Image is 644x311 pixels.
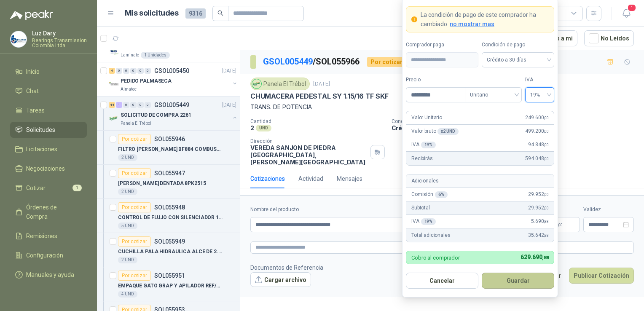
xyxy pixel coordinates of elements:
[118,154,137,161] div: 2 UND
[10,267,87,283] a: Manuales y ayuda
[72,185,82,191] span: 1
[26,231,57,241] span: Remisiones
[627,4,636,12] span: 1
[250,138,367,144] p: Dirección
[125,7,179,19] h1: Mis solicitudes
[222,67,236,75] p: [DATE]
[26,203,79,221] span: Órdenes de Compra
[411,177,438,185] p: Adicionales
[154,170,185,176] p: SOL055947
[26,251,63,260] span: Configuración
[26,145,57,154] span: Licitaciones
[411,16,417,22] span: exclamation-circle
[97,267,240,301] a: Por cotizarSOL055951EMPAQUE GATO GRAP Y APILADOR REF/AH176454 UND
[32,38,87,48] p: Bearings Transmission Colombia Ltda
[137,68,144,74] div: 0
[531,217,549,225] span: 5.690
[97,199,240,233] a: Por cotizarSOL055948CONTROL DE FLUJO CON SILENCIADOR 1/45 UND
[154,136,185,142] p: SOL055946
[411,231,451,239] p: Total adicionales
[118,188,137,195] div: 2 UND
[584,30,634,46] button: No Leídos
[406,41,478,49] label: Comprador paga
[137,102,144,108] div: 0
[26,67,40,76] span: Inicio
[406,76,465,84] label: Precio
[185,8,206,19] span: 9316
[121,86,137,93] p: Almatec
[544,156,549,161] span: ,00
[263,56,313,67] a: GSOL005449
[109,45,119,55] img: Company Logo
[250,92,389,101] p: CHUMACERA PEDESTAL SY 1.15/16 TF SKF
[10,83,87,99] a: Chat
[109,66,238,93] a: 4 0 0 0 0 0 GSOL005450[DATE] Company LogoPEDIDO PALMASECAAlmatec
[154,204,185,210] p: SOL055948
[145,102,151,108] div: 0
[544,129,549,134] span: ,00
[123,102,129,108] div: 0
[482,41,554,49] label: Condición de pago
[470,88,517,101] span: Unitario
[10,247,87,263] a: Configuración
[97,165,240,199] a: Por cotizarSOL055947[PERSON_NAME] DENTADA 8PK25152 UND
[154,68,189,74] p: GSOL005450
[337,174,362,183] div: Mensajes
[109,68,115,74] div: 4
[109,79,119,89] img: Company Logo
[482,273,554,289] button: Guardar
[546,217,580,232] p: $ 0,00
[10,10,53,20] img: Logo peakr
[118,291,137,298] div: 4 UND
[26,270,74,279] span: Manuales y ayuda
[250,144,367,166] p: VEREDA SANJON DE PIEDRA [GEOGRAPHIC_DATA] , [PERSON_NAME][GEOGRAPHIC_DATA]
[558,223,563,227] span: ,00
[421,142,436,148] div: 19 %
[250,102,634,112] p: TRANS. DE POTENCIA
[109,102,115,108] div: 44
[10,122,87,138] a: Solicitudes
[26,183,46,193] span: Cotizar
[250,263,323,272] p: Documentos de Referencia
[619,6,634,21] button: 1
[26,106,45,115] span: Tareas
[542,255,549,260] span: ,88
[118,214,223,222] p: CONTROL DE FLUJO CON SILENCIADOR 1/4
[130,102,137,108] div: 0
[544,219,549,224] span: ,88
[411,114,442,122] p: Valor Unitario
[544,142,549,147] span: ,00
[367,57,406,67] div: Por cotizar
[217,10,223,16] span: search
[109,100,238,127] a: 44 1 0 0 0 0 GSOL005449[DATE] Company LogoSOLICITUD DE COMPRA 2261Panela El Trébol
[411,204,430,212] p: Subtotal
[392,118,641,124] p: Condición de pago
[10,228,87,244] a: Remisiones
[525,127,549,135] span: 499.200
[528,204,549,212] span: 29.952
[525,155,549,163] span: 594.048
[118,236,151,247] div: Por cotizar
[250,206,462,214] label: Nombre del producto
[250,124,254,131] p: 2
[521,254,549,260] span: 629.690
[421,218,436,225] div: 19 %
[250,78,310,90] div: Panela El Trébol
[250,118,385,124] p: Cantidad
[118,180,206,188] p: [PERSON_NAME] DENTADA 8PK2515
[528,141,549,149] span: 94.848
[10,161,87,177] a: Negociaciones
[130,68,137,74] div: 0
[250,174,285,183] div: Cotizaciones
[250,272,311,287] button: Cargar archivo
[97,131,240,165] a: Por cotizarSOL055946FILTRO [PERSON_NAME] BF884 COMBUSTIBLE2 UND
[118,168,151,178] div: Por cotizar
[11,31,27,47] img: Company Logo
[121,52,139,59] p: Laminate
[411,155,433,163] p: Recibirás
[528,231,549,239] span: 35.642
[154,273,185,279] p: SOL055951
[411,190,448,198] p: Comisión
[10,199,87,225] a: Órdenes de Compra
[406,273,478,289] button: Cancelar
